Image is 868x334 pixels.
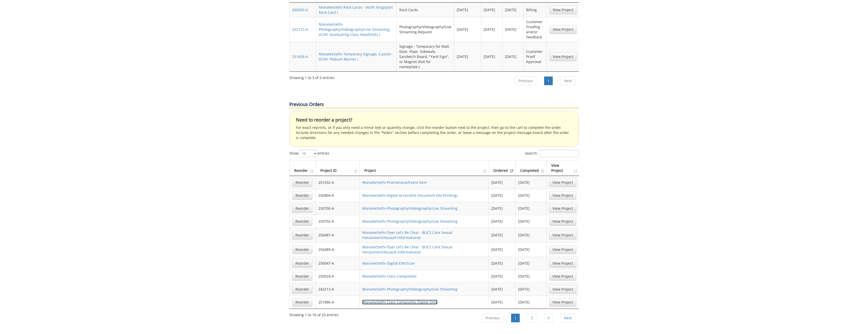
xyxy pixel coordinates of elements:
[292,54,308,59] a: 251639-A
[489,189,516,202] td: [DATE]
[561,314,575,322] a: Next
[549,272,576,281] a: View Project
[362,274,417,279] a: MonaleeSethi-Class Composites
[397,42,454,71] td: Signage - Temporary for Wall, Door, Floor, Sidewalk, Sandwich Board, "Yard Sign", or Magnet (Not ...
[360,160,489,176] th: Project: activate to sort column ascending
[489,176,516,189] td: [DATE]
[292,178,312,187] a: Reorder
[489,228,516,242] td: [DATE]
[316,242,360,257] td: 250489-A
[319,22,392,37] a: MonaleeSethi-Photography/Videography/Live Streaming - (CON: Graduating Class Headshots )
[547,160,579,176] th: View Project: activate to sort column ascending
[549,245,576,254] a: View Project
[502,3,524,17] td: [DATE]
[316,160,360,176] th: Project ID: activate to sort column ascending
[481,42,502,71] td: [DATE]
[292,27,308,32] a: 252172-A
[292,272,312,281] a: Reorder
[561,77,575,85] a: Next
[544,77,553,85] a: 1
[296,125,572,140] p: For exact reprints, or if you only need a minor text or quantity change, click the reorder button...
[549,25,577,34] a: View Project
[362,206,457,211] a: MonaleeSethi-Photography/Videography/Live Streaming
[516,270,547,283] td: [DATE]
[316,215,360,228] td: 250702-A
[549,285,576,294] a: View Project
[397,3,454,17] td: Rack Cards
[362,300,437,305] a: MonaleeSethi-Class Composites Digital Only
[489,160,516,176] th: Ordered: activate to sort column ascending
[489,215,516,228] td: [DATE]
[362,245,452,254] a: MonaleeSethi-Flyer Let's Be Clear - BUCS Care Sexual Harassment/Assault Informational
[544,314,553,322] a: 3
[316,283,360,296] td: 242213-A
[516,160,547,176] th: Completed: activate to sort column ascending
[362,230,452,240] a: MonaleeSethi-Flyer Let's Be Clear - BUCS Care Sexual Harassment/Assault Informational
[549,6,577,14] a: View Project
[549,178,576,187] a: View Project
[316,270,360,283] td: 250024-A
[489,257,516,270] td: [DATE]
[316,228,360,242] td: 250487-A
[516,242,547,257] td: [DATE]
[489,296,516,309] td: [DATE]
[362,193,457,198] a: MonaleeSethi-Digital Accessible Document (No Printing)
[289,101,579,108] p: Previous Orders
[489,270,516,283] td: [DATE]
[362,219,457,224] a: MonaleeSethi-Photography/Videography/Live Streaming
[454,3,481,17] td: [DATE]
[316,176,360,189] td: 251032-A
[481,3,502,17] td: [DATE]
[319,52,394,62] a: MonaleeSethi-Temporary Signage, Custom - (CON: Podium Banner )
[549,231,576,239] a: View Project
[292,231,312,239] a: Reorder
[289,310,339,317] div: Showing 1 to 10 of 23 entries
[549,259,576,268] a: View Project
[516,215,547,228] td: [DATE]
[292,298,312,307] a: Reorder
[516,189,547,202] td: [DATE]
[292,204,312,213] a: Reorder
[292,259,312,268] a: Reorder
[289,73,335,80] div: Showing 1 to 3 of 3 entries
[362,180,427,185] a: MonaleeSethi-Promotional/Event Item
[549,217,576,226] a: View Project
[516,176,547,189] td: [DATE]
[316,189,360,202] td: 250804-A
[489,242,516,257] td: [DATE]
[516,228,547,242] td: [DATE]
[525,150,579,157] label: Search:
[481,17,502,42] td: [DATE]
[296,117,572,123] h4: Need to reorder a project?
[539,150,579,157] input: Search:
[454,17,481,42] td: [DATE]
[516,202,547,215] td: [DATE]
[502,42,524,71] td: [DATE]
[524,17,547,42] td: Customer Proofing and/or Feedback
[454,42,481,71] td: [DATE]
[290,160,316,176] th: Reorder: activate to sort column ascending
[319,5,393,15] a: MonaleeSethi-Rack Cards - (NUR: Kingsport Rack Card )
[549,52,577,61] a: View Project
[549,204,576,213] a: View Project
[502,17,524,42] td: [DATE]
[515,77,536,85] a: Previous
[516,296,547,309] td: [DATE]
[292,7,308,12] a: 260205-A
[397,17,454,42] td: Photography/Videography/Live Streaming Request
[362,261,415,266] a: MonaleeSethi-Digital Edit/Scan
[489,202,516,215] td: [DATE]
[516,257,547,270] td: [DATE]
[511,314,520,322] a: 1
[528,314,536,322] a: 2
[298,150,318,157] select: Showentries
[482,314,503,322] a: Previous
[292,191,312,200] a: Reorder
[289,150,329,157] label: Show entries
[549,298,576,307] a: View Project
[524,42,547,71] td: Customer Proof Approval
[316,257,360,270] td: 250047-A
[516,283,547,296] td: [DATE]
[292,217,312,226] a: Reorder
[489,283,516,296] td: [DATE]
